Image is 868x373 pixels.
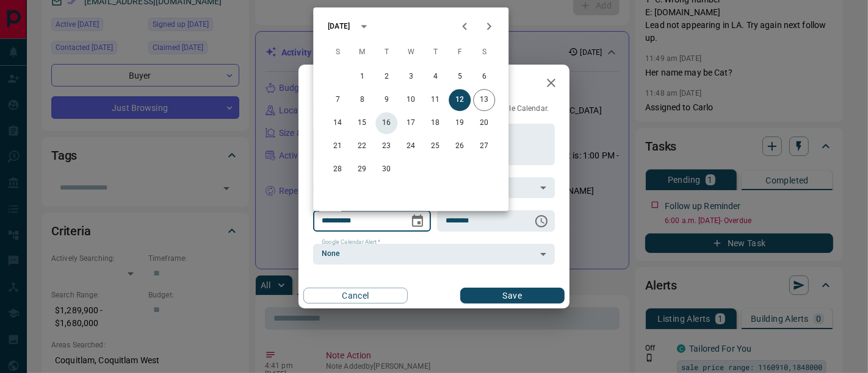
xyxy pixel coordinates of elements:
button: 20 [473,112,495,134]
button: 6 [473,66,495,88]
button: Choose date, selected date is Sep 12, 2025 [405,209,430,233]
button: 21 [327,135,349,157]
button: 12 [449,89,471,111]
button: 25 [424,135,446,157]
button: 1 [351,66,373,88]
button: Previous month [452,14,477,38]
button: 16 [375,112,397,134]
button: 22 [351,135,373,157]
button: 13 [473,89,495,111]
button: 7 [327,89,349,111]
div: [DATE] [328,21,350,32]
span: Friday [449,40,471,65]
span: Monday [351,40,373,65]
button: 24 [400,135,422,157]
button: 9 [375,89,397,111]
button: 26 [449,135,471,157]
button: 2 [375,66,397,88]
button: Save [460,288,565,304]
button: 8 [351,89,373,111]
button: 18 [424,112,446,134]
button: 17 [400,112,422,134]
button: Cancel [303,288,408,304]
span: Wednesday [400,40,422,65]
button: 30 [375,158,397,180]
button: 19 [449,112,471,134]
label: Google Calendar Alert [322,238,380,246]
button: Next month [477,14,501,38]
button: 4 [424,66,446,88]
button: 23 [375,135,397,157]
button: 5 [449,66,471,88]
button: 15 [351,112,373,134]
button: calendar view is open, switch to year view [353,16,374,37]
button: 29 [351,158,373,180]
span: Sunday [327,40,349,65]
button: 10 [400,89,422,111]
button: 11 [424,89,446,111]
button: 3 [400,66,422,88]
div: None [313,244,555,265]
span: Thursday [424,40,446,65]
h2: Edit Task [298,65,378,104]
button: Choose time, selected time is 6:00 AM [529,209,554,233]
button: 27 [473,135,495,157]
span: Tuesday [375,40,397,65]
span: Saturday [473,40,495,65]
button: 14 [327,112,349,134]
button: 28 [327,158,349,180]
